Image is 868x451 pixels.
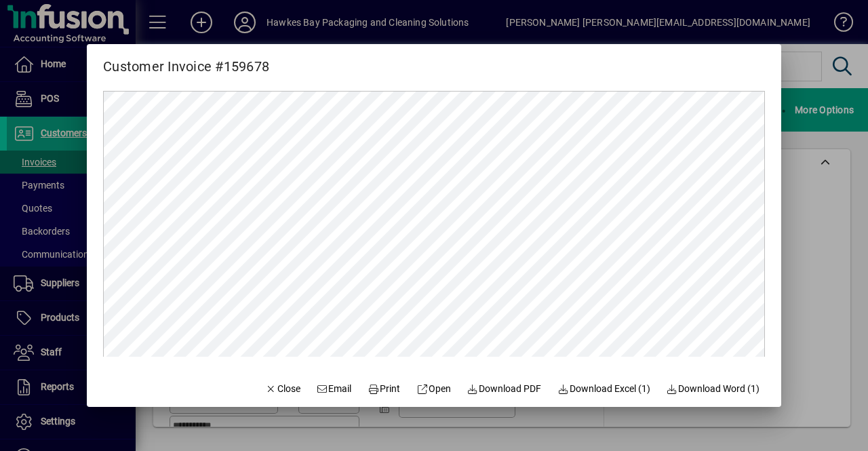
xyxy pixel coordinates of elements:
[411,377,456,401] a: Open
[260,377,306,401] button: Close
[311,377,357,401] button: Email
[467,382,542,396] span: Download PDF
[557,382,650,396] span: Download Excel (1)
[265,382,300,396] span: Close
[462,377,547,401] a: Download PDF
[416,382,451,396] span: Open
[87,44,285,77] h2: Customer Invoice #159678
[368,382,400,396] span: Print
[667,382,760,396] span: Download Word (1)
[552,377,656,401] button: Download Excel (1)
[317,382,352,396] span: Email
[362,377,406,401] button: Print
[661,377,766,401] button: Download Word (1)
